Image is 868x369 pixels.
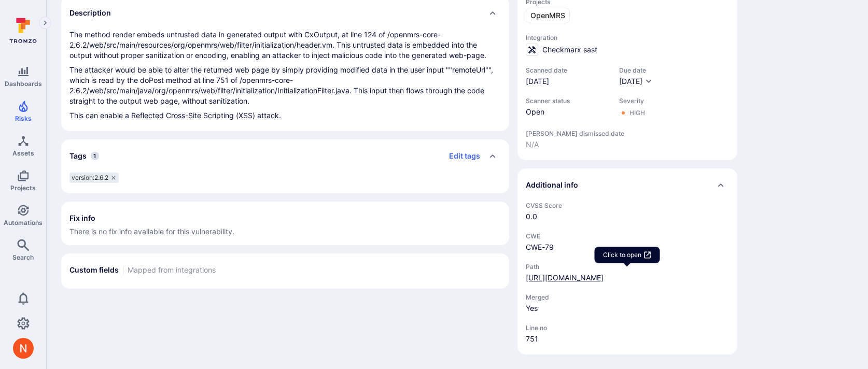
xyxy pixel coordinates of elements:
div: Collapse tags [61,139,509,173]
span: 0.0 [526,211,729,222]
div: Collapse [517,168,737,202]
span: 751 [526,334,729,344]
span: CWE [526,232,729,240]
button: Edit tags [441,148,480,164]
span: Scanner status [526,97,609,105]
div: Neeren Patki [13,338,34,359]
span: Mapped from integrations [128,265,216,275]
span: CVSS Score [526,202,729,209]
span: Risks [15,115,32,122]
h2: Fix info [69,213,95,223]
span: Integration [526,34,729,41]
h2: Description [69,8,111,18]
span: Scanned date [526,66,609,74]
h2: Tags [69,151,87,161]
p: The method render embeds untrusted data in generated output with CxOutput, at line 124 of /openmr... [69,30,501,61]
span: version:2.6.2 [72,174,108,182]
span: 1 [91,152,99,160]
i: Expand navigation menu [41,19,49,27]
p: The attacker would be able to alter the returned web page by simply providing modified data in th... [69,65,501,106]
section: custom fields card [61,253,509,289]
span: Merged [526,293,729,301]
span: Yes [526,303,729,314]
span: [DATE] [619,77,642,86]
span: Open [526,107,609,117]
span: OpenMRS [530,10,565,21]
h2: Custom fields [69,265,119,275]
div: High [629,109,645,117]
span: Projects [10,184,36,192]
a: CWE-79 [526,243,554,251]
span: Checkmarx sast [542,45,597,55]
span: There is no fix info available for this vulnerability. [69,226,501,237]
span: [PERSON_NAME] dismissed date [526,130,729,137]
button: [DATE] [619,76,653,87]
p: This can enable a Reflected Cross-Site Scripting (XSS) attack. [69,110,501,121]
span: Automations [4,219,43,226]
span: N/A [526,139,729,150]
span: Assets [12,149,34,157]
section: fix info card [61,202,509,245]
span: Line no [526,324,729,332]
span: [DATE] [526,76,609,87]
div: Due date field [619,66,653,87]
div: version:2.6.2 [69,173,119,183]
a: [URL][DOMAIN_NAME] [526,273,604,282]
span: Dashboards [5,80,42,88]
span: Path [526,263,729,271]
span: Severity [619,97,645,105]
section: additional info card [517,168,737,354]
div: Click to open [603,251,641,259]
a: OpenMRS [526,8,570,23]
button: Expand navigation menu [39,17,51,29]
h2: Additional info [526,180,578,190]
span: Due date [619,66,653,74]
span: Search [12,253,34,261]
img: ACg8ocIprwjrgDQnDsNSk9Ghn5p5-B8DpAKWoJ5Gi9syOE4K59tr4Q=s96-c [13,338,34,359]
